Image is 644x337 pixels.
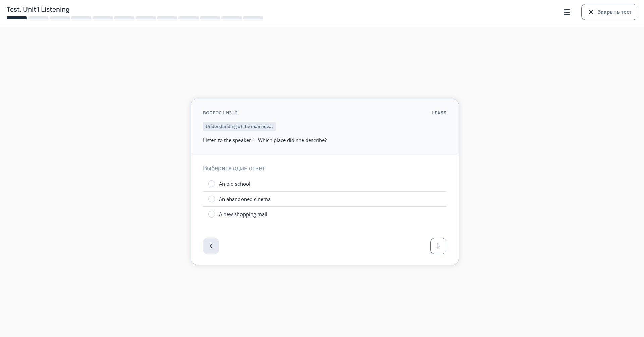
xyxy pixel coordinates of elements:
div: An old school [219,180,250,187]
div: 1 балл [431,110,446,116]
div: A new shopping mall [219,211,267,218]
h1: Test. Unit1 Listening [7,5,537,14]
p: Listen to the speaker 1. Which place did she describe? [203,136,446,144]
div: Understanding of the main idea. [203,122,276,131]
button: Закрыть тест [581,4,637,20]
h3: Выберите один ответ [203,164,446,172]
div: вопрос 1 из 12 [203,110,237,116]
div: An abandoned cinema [219,196,271,203]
